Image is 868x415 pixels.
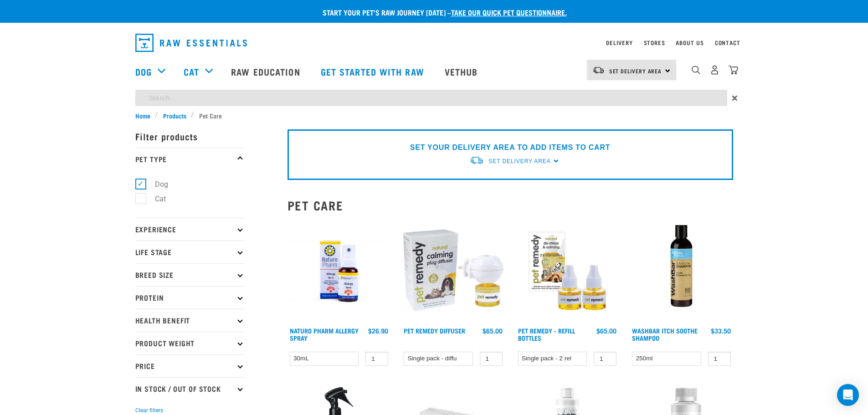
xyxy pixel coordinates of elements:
[708,352,731,366] input: 1
[630,220,733,323] img: Wash Bar Itch Soothe Shampoo
[140,179,172,190] label: Dog
[594,352,616,366] input: 1
[404,329,465,332] a: Pet Remedy Diffuser
[692,66,700,74] img: home-icon-1@2x.png
[710,65,719,75] img: user.png
[135,286,245,309] p: Protein
[732,90,738,106] span: ×
[518,329,575,339] a: Pet Remedy - Refill Bottles
[711,327,731,334] div: $33.50
[135,125,245,148] p: Filter products
[135,354,245,377] p: Price
[483,327,503,334] div: $65.00
[365,352,388,366] input: 1
[128,30,740,56] nav: dropdown navigation
[135,148,245,170] p: Pet Type
[451,10,567,14] a: take our quick pet questionnaire.
[729,65,738,75] img: home-icon@2x.png
[135,34,247,52] img: Raw Essentials Logo
[135,263,245,286] p: Breed Size
[488,158,550,164] span: Set Delivery Area
[135,406,163,415] button: Clear filters
[288,198,733,212] h2: Pet Care
[288,220,391,323] img: 2023 AUG RE Product1728
[135,65,152,78] a: Dog
[158,111,191,120] a: Products
[135,111,150,120] span: Home
[135,377,245,400] p: In Stock / Out Of Stock
[135,241,245,263] p: Life Stage
[135,218,245,241] p: Experience
[290,329,359,339] a: Naturo Pharm Allergy Spray
[410,142,610,153] p: SET YOUR DELIVERY AREA TO ADD ITEMS TO CART
[480,352,503,366] input: 1
[676,41,704,44] a: About Us
[163,111,186,120] span: Products
[222,53,311,90] a: Raw Education
[135,90,727,106] input: Search...
[596,327,616,334] div: $65.00
[135,111,155,120] a: Home
[516,220,619,323] img: Pet remedy refills
[837,384,859,406] div: Open Intercom Messenger
[715,41,740,44] a: Contact
[135,111,733,120] nav: breadcrumbs
[606,41,632,44] a: Delivery
[368,327,388,334] div: $26.90
[469,156,484,165] img: van-moving.png
[135,332,245,354] p: Product Weight
[644,41,665,44] a: Stores
[632,329,698,339] a: WashBar Itch Soothe Shampoo
[140,193,169,205] label: Cat
[401,220,505,323] img: Pet Remedy
[184,65,199,78] a: Cat
[312,53,436,90] a: Get started with Raw
[135,309,245,332] p: Health Benefit
[436,53,489,90] a: Vethub
[592,66,605,74] img: van-moving.png
[609,69,662,72] span: Set Delivery Area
